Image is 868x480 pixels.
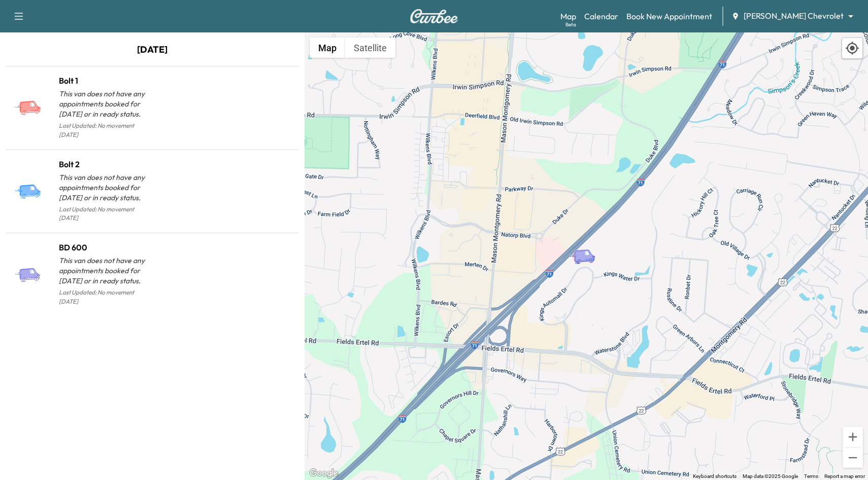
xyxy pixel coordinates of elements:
[59,75,152,87] h1: Bolt 1
[824,473,865,479] a: Report a map error
[743,473,798,479] span: Map data ©2025 Google
[626,10,712,22] a: Book New Appointment
[744,10,844,22] span: [PERSON_NAME] Chevrolet
[59,119,152,141] p: Last Updated: No movement [DATE]
[843,448,863,468] button: Zoom out
[560,10,576,22] a: MapBeta
[59,172,152,203] p: This van does not have any appointments booked for [DATE] or in ready status.
[59,241,152,253] h1: BD 600
[307,467,341,480] img: Google
[410,9,458,23] img: Curbee Logo
[59,89,152,119] p: This van does not have any appointments booked for [DATE] or in ready status.
[804,473,818,479] a: Terms
[307,467,341,480] a: Open this area in Google Maps (opens a new window)
[59,255,152,286] p: This van does not have any appointments booked for [DATE] or in ready status.
[59,286,152,308] p: Last Updated: No movement [DATE]
[59,203,152,225] p: Last Updated: No movement [DATE]
[584,10,618,22] a: Calendar
[569,238,605,256] gmp-advanced-marker: BD 600
[693,473,737,480] button: Keyboard shortcuts
[59,158,152,170] h1: Bolt 2
[843,427,863,447] button: Zoom in
[569,239,604,256] gmp-advanced-marker: Bolt 1
[310,38,345,58] button: Show street map
[565,21,576,28] div: Beta
[345,38,395,58] button: Show satellite imagery
[842,38,863,59] div: Recenter map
